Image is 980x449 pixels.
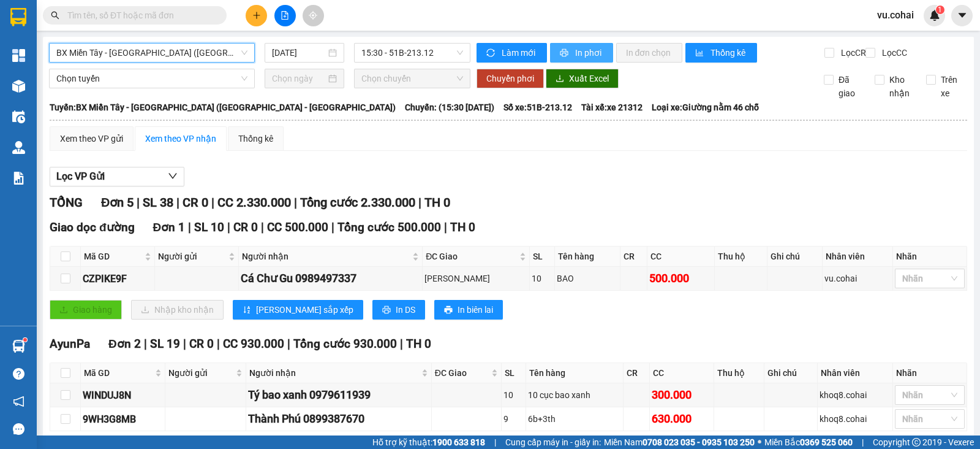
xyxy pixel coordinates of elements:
[546,69,619,88] button: downloadXuất Excel
[183,337,186,351] span: |
[836,46,868,59] span: Lọc CR
[241,270,420,287] div: Cá Chư Gu 0989497337
[110,47,133,61] span: Gửi:
[137,195,140,210] span: |
[23,338,27,342] sup: 1
[294,195,297,210] span: |
[246,5,267,26] button: plus
[194,220,224,234] span: SL 10
[647,247,715,267] th: CC
[818,363,893,383] th: Nhân viên
[526,363,624,383] th: Tên hàng
[13,368,24,380] span: question-circle
[60,132,123,145] div: Xem theo VP gửi
[12,110,25,123] img: warehouse-icon
[758,440,761,445] span: ⚪️
[248,410,429,428] div: Thành Phú 0899387670
[616,43,683,63] button: In đơn chọn
[131,300,224,320] button: downloadNhập kho nhận
[764,436,853,449] span: Miền Bắc
[477,69,544,88] button: Chuyển phơi
[372,436,485,449] span: Hỗ trợ kỹ thuật:
[458,303,493,317] span: In biên lai
[450,220,475,234] span: TH 0
[50,300,122,320] button: uploadGiao hàng
[877,46,909,59] span: Lọc CC
[309,11,317,20] span: aim
[150,337,180,351] span: SL 19
[502,363,526,383] th: SL
[83,388,163,403] div: WINDUJ8N
[110,67,214,82] span: Bến xe Miền Đông
[12,49,25,62] img: dashboard-icon
[217,195,291,210] span: CC 2.330.000
[820,388,891,402] div: khoq8.cohai
[101,195,134,210] span: Đơn 5
[300,195,415,210] span: Tổng cước 2.330.000
[81,407,165,431] td: 9WH3G8MB
[233,220,258,234] span: CR 0
[620,247,647,267] th: CR
[274,5,296,26] button: file-add
[50,220,135,234] span: Giao dọc đường
[56,69,247,88] span: Chọn tuyến
[83,412,163,427] div: 9WH3G8MB
[50,167,184,186] button: Lọc VP Gửi
[243,305,251,315] span: sort-ascending
[81,383,165,407] td: WINDUJ8N
[581,101,643,114] span: Tài xế: xe 21312
[81,267,155,291] td: CZPIKE9F
[555,247,620,267] th: Tên hàng
[550,43,613,63] button: printerIn phơi
[569,72,609,85] span: Xuất Excel
[643,437,755,447] strong: 0708 023 035 - 0935 103 250
[884,73,916,100] span: Kho nhận
[110,85,150,106] span: KIEN
[951,5,973,26] button: caret-down
[528,388,622,402] div: 10 cục bao xanh
[303,5,324,26] button: aim
[503,101,572,114] span: Số xe: 51B-213.12
[337,220,441,234] span: Tổng cước 500.000
[434,300,503,320] button: printerIn biên lai
[12,340,25,353] img: warehouse-icon
[50,102,396,112] b: Tuyến: BX Miền Tây - [GEOGRAPHIC_DATA] ([GEOGRAPHIC_DATA] - [GEOGRAPHIC_DATA])
[361,69,462,88] span: Chọn chuyến
[158,250,227,263] span: Người gửi
[51,11,59,20] span: search
[12,141,25,154] img: warehouse-icon
[293,337,397,351] span: Tổng cước 930.000
[575,46,603,59] span: In phơi
[560,48,570,58] span: printer
[695,48,706,58] span: bar-chart
[12,80,25,93] img: warehouse-icon
[556,74,564,84] span: download
[834,73,865,100] span: Đã giao
[418,195,421,210] span: |
[444,220,447,234] span: |
[502,46,537,59] span: Làm mới
[272,72,326,85] input: Chọn ngày
[652,410,712,428] div: 630.000
[211,195,214,210] span: |
[12,172,25,185] img: solution-icon
[896,366,963,380] div: Nhãn
[486,48,497,58] span: sync
[153,220,186,234] span: Đơn 1
[188,220,191,234] span: |
[168,171,178,181] span: down
[532,272,552,285] div: 10
[372,300,425,320] button: printerIn DS
[396,303,415,317] span: In DS
[223,337,284,351] span: CC 930.000
[624,363,649,383] th: CR
[217,337,220,351] span: |
[331,220,334,234] span: |
[256,303,353,317] span: [PERSON_NAME] sắp xếp
[652,101,759,114] span: Loại xe: Giường nằm 46 chỗ
[400,337,403,351] span: |
[108,337,141,351] span: Đơn 2
[242,250,410,263] span: Người nhận
[424,195,450,210] span: TH 0
[896,250,963,263] div: Nhãn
